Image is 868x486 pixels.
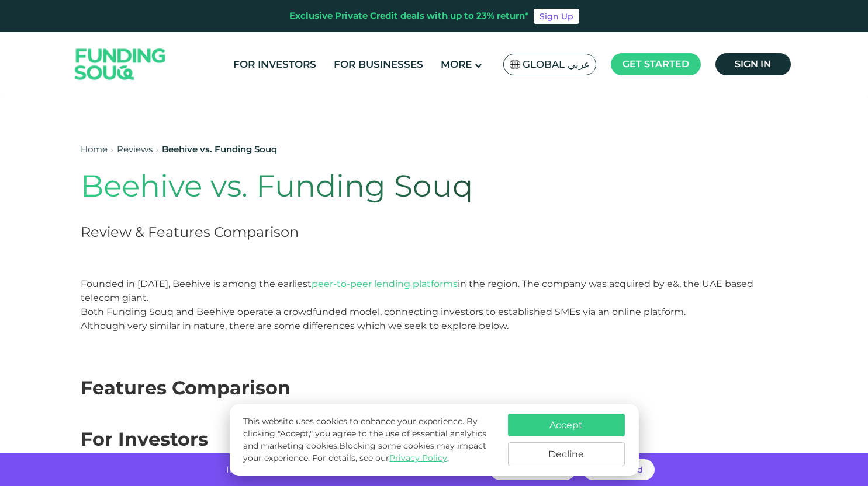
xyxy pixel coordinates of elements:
[81,306,686,331] span: Both Funding Souq and Beehive operate a crowdfunded model, connecting investors to established SM...
[331,55,426,74] a: For Businesses
[117,144,153,155] a: Reviews
[508,442,625,466] button: Decline
[81,168,646,204] h1: Beehive vs. Funding Souq
[289,9,529,23] div: Exclusive Private Credit deals with up to 23% return*
[63,35,178,94] img: Logo
[510,60,520,69] img: SA Flag
[534,9,579,24] a: Sign Up
[243,415,496,464] p: This website uses cookies to enhance your experience. By clicking "Accept," you agree to the use ...
[508,414,625,436] button: Accept
[715,53,791,75] a: Sign in
[523,58,590,71] span: Global عربي
[81,376,291,399] span: Features Comparison
[81,425,788,453] div: For Investors
[81,144,108,155] a: Home
[312,278,458,289] a: peer-to-peer lending platforms
[623,58,689,69] span: Get started
[81,278,753,303] span: Founded in [DATE], Beehive is among the earliest in the region. The company was acquired by e&, t...
[389,453,447,463] a: Privacy Policy
[81,222,646,242] h2: Review & Features Comparison
[312,453,449,463] span: For details, see our .
[735,58,771,69] span: Sign in
[230,55,319,74] a: For Investors
[441,58,472,70] span: More
[243,440,486,463] span: Blocking some cookies may impact your experience.
[226,464,447,475] span: Invest with no hidden fees and get returns of up to
[162,143,277,156] div: Beehive vs. Funding Souq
